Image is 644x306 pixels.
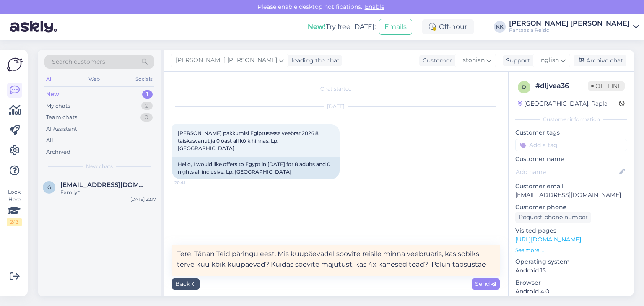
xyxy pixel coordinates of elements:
div: Archived [46,148,70,156]
span: [PERSON_NAME] pakkumisi Egiptusesse veebrar 2026 8 täiskasvanut ja 0 öast all kõik hinnas. Lp. [G... [178,130,320,151]
div: Family* [60,189,156,196]
p: Customer email [515,182,627,191]
div: [DATE] [172,103,500,110]
span: Search customers [52,57,105,66]
a: [URL][DOMAIN_NAME] [515,236,581,243]
div: Off-hour [422,19,474,34]
div: Back [172,278,200,290]
div: Support [503,56,530,65]
p: Operating system [515,257,627,266]
div: [PERSON_NAME] [PERSON_NAME] [509,20,630,27]
span: Offline [588,81,625,91]
span: [PERSON_NAME] [PERSON_NAME] [176,56,277,65]
div: leading the chat [288,56,340,65]
a: [PERSON_NAME] [PERSON_NAME]Fantaasia Reisid [509,20,639,34]
p: Customer phone [515,203,627,212]
div: Chat started [172,85,500,93]
p: [EMAIL_ADDRESS][DOMAIN_NAME] [515,191,627,200]
div: Customer information [515,116,627,123]
textarea: Tere, Tänan Teid päringu eest. Mis kuupäevadel soovite reisile minna veebruaris, kas sobiks terve... [172,245,500,276]
p: Customer tags [515,128,627,137]
div: 2 / 3 [7,218,22,226]
span: 20:41 [174,179,206,186]
div: All [46,136,53,145]
p: See more ... [515,246,627,254]
input: Add name [516,167,618,176]
div: My chats [46,102,70,110]
span: Estonian [459,56,485,65]
div: Look Here [7,188,22,226]
p: Browser [515,278,627,287]
p: Android 4.0 [515,287,627,296]
div: All [44,74,54,85]
div: Team chats [46,113,77,122]
div: 0 [140,113,153,122]
div: Request phone number [515,212,591,223]
img: Askly Logo [7,57,23,73]
span: d [522,84,526,90]
div: 2 [141,102,153,110]
div: Customer [419,56,452,65]
span: Enable [362,3,387,10]
div: New [46,90,59,99]
div: Socials [134,74,154,85]
div: KK [494,21,506,33]
p: Android 15 [515,266,627,275]
div: Hello, I would like offers to Egypt in [DATE] for 8 adults and 0 nights all inclusive. Lp. [GEOGR... [172,157,340,179]
p: Customer name [515,155,627,163]
div: Fantaasia Reisid [509,27,630,34]
button: Emails [379,19,412,35]
input: Add a tag [515,139,627,151]
span: New chats [86,163,113,170]
div: 1 [142,90,153,99]
div: Web [87,74,101,85]
div: AI Assistant [46,125,77,133]
div: # dljvea36 [535,81,588,91]
p: Visited pages [515,226,627,235]
div: Try free [DATE]: [308,22,376,32]
span: g [47,184,51,190]
b: New! [308,23,326,31]
span: Send [475,280,496,288]
div: [GEOGRAPHIC_DATA], Rapla [518,99,608,108]
div: [DATE] 22:17 [130,196,156,202]
div: Archive chat [574,55,626,66]
span: English [537,56,559,65]
span: getlynk@gmail.com [60,181,148,189]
